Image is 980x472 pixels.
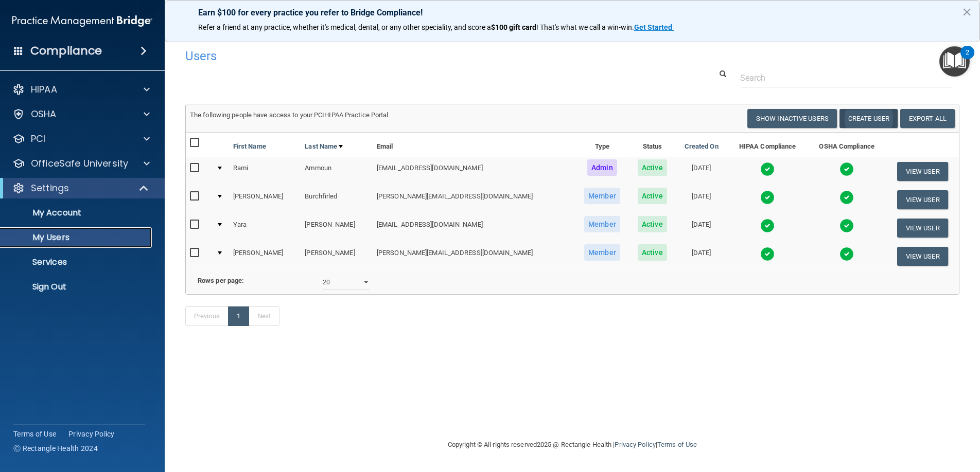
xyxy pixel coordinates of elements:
[373,186,575,214] td: [PERSON_NAME][EMAIL_ADDRESS][DOMAIN_NAME]
[305,140,343,153] a: Last Name
[634,23,672,31] strong: Get Started
[491,23,536,31] strong: $100 gift card
[760,162,775,176] img: tick.e7d51cea.svg
[638,244,667,261] span: Active
[760,219,775,233] img: tick.e7d51cea.svg
[7,257,147,267] p: Services
[615,441,655,448] a: Privacy Policy
[760,247,775,261] img: tick.e7d51cea.svg
[584,244,620,261] span: Member
[634,23,674,31] a: Get Started
[727,133,808,157] th: HIPAA Compliance
[384,428,760,461] div: Copyright © All rights reserved 2025 @ Rectangle Health | |
[301,186,373,214] td: Burchfirled
[897,247,948,266] button: View User
[760,190,775,205] img: tick.e7d51cea.svg
[536,23,634,31] span: ! That's what we call a win-win.
[747,109,837,128] button: Show Inactive Users
[198,277,244,284] b: Rows per page:
[13,443,98,453] span: Ⓒ Rectangle Health 2024
[966,52,969,66] div: 2
[839,109,898,128] button: Create User
[185,306,229,326] a: Previous
[839,190,854,205] img: tick.e7d51cea.svg
[675,214,727,242] td: [DATE]
[68,429,115,439] a: Privacy Policy
[638,188,667,204] span: Active
[31,108,57,120] p: OSHA
[638,159,667,176] span: Active
[233,140,266,153] a: First Name
[685,140,719,153] a: Created On
[638,216,667,232] span: Active
[301,157,373,186] td: Ammoun
[675,157,727,186] td: [DATE]
[31,157,128,170] p: OfficeSafe University
[373,157,575,186] td: [EMAIL_ADDRESS][DOMAIN_NAME]
[31,182,69,194] p: Settings
[12,182,149,194] a: Settings
[839,162,854,176] img: tick.e7d51cea.svg
[962,4,972,20] button: Close
[939,46,970,77] button: Open Resource Center, 2 new notifications
[897,190,948,209] button: View User
[198,8,947,17] p: Earn $100 for every practice you refer to Bridge Compliance!
[12,108,150,120] a: OSHA
[229,186,301,214] td: [PERSON_NAME]
[373,214,575,242] td: [EMAIL_ADDRESS][DOMAIN_NAME]
[12,83,150,96] a: HIPAA
[7,282,147,292] p: Sign Out
[12,11,152,31] img: PMB logo
[629,133,675,157] th: Status
[808,133,886,157] th: OSHA Compliance
[190,111,389,119] span: The following people have access to your PCIHIPAA Practice Portal
[584,188,620,204] span: Member
[584,216,620,232] span: Member
[249,306,279,326] a: Next
[7,232,147,243] p: My Users
[7,208,147,218] p: My Account
[897,219,948,238] button: View User
[900,109,955,128] a: Export All
[657,441,697,448] a: Terms of Use
[228,306,249,326] a: 1
[30,44,102,58] h4: Compliance
[301,242,373,270] td: [PERSON_NAME]
[839,219,854,233] img: tick.e7d51cea.svg
[575,133,629,157] th: Type
[301,214,373,242] td: [PERSON_NAME]
[373,133,575,157] th: Email
[12,157,150,170] a: OfficeSafe University
[229,214,301,242] td: Yara
[587,159,617,176] span: Admin
[31,133,45,145] p: PCI
[229,157,301,186] td: Rami
[740,68,952,87] input: Search
[839,247,854,261] img: tick.e7d51cea.svg
[229,242,301,270] td: [PERSON_NAME]
[13,429,56,439] a: Terms of Use
[897,162,948,181] button: View User
[675,242,727,270] td: [DATE]
[198,23,491,31] span: Refer a friend at any practice, whether it's medical, dental, or any other speciality, and score a
[185,49,631,63] h4: Users
[675,186,727,214] td: [DATE]
[12,133,150,145] a: PCI
[373,242,575,270] td: [PERSON_NAME][EMAIL_ADDRESS][DOMAIN_NAME]
[31,83,57,96] p: HIPAA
